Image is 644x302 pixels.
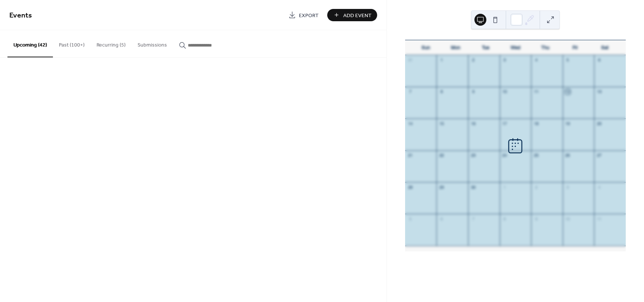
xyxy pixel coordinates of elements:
[533,121,539,126] div: 18
[411,40,441,55] div: Sun
[565,184,571,190] div: 3
[407,57,413,63] div: 31
[470,184,476,190] div: 30
[91,30,132,57] button: Recurring (5)
[407,216,413,222] div: 5
[560,40,590,55] div: Fri
[565,89,571,95] div: 12
[9,8,32,23] span: Events
[533,57,539,63] div: 4
[596,184,602,190] div: 4
[596,121,602,126] div: 20
[596,216,602,222] div: 11
[590,40,620,55] div: Sat
[327,9,377,21] button: Add Event
[565,121,571,126] div: 19
[533,89,539,95] div: 11
[439,57,444,63] div: 1
[565,216,571,222] div: 10
[439,153,444,158] div: 22
[565,153,571,158] div: 26
[343,12,372,19] span: Add Event
[439,121,444,126] div: 15
[502,184,508,190] div: 1
[501,40,530,55] div: Wed
[470,121,476,126] div: 16
[407,89,413,95] div: 7
[502,57,508,63] div: 3
[470,57,476,63] div: 2
[439,89,444,95] div: 8
[132,30,173,57] button: Submissions
[53,30,91,57] button: Past (100+)
[502,216,508,222] div: 8
[407,153,413,158] div: 21
[439,184,444,190] div: 29
[596,153,602,158] div: 27
[502,153,508,158] div: 24
[530,40,560,55] div: Thu
[471,40,501,55] div: Tue
[470,89,476,95] div: 9
[470,216,476,222] div: 7
[533,184,539,190] div: 2
[441,40,471,55] div: Mon
[283,9,324,21] a: Export
[7,30,53,57] button: Upcoming (42)
[299,12,319,19] span: Export
[407,121,413,126] div: 14
[533,153,539,158] div: 25
[407,184,413,190] div: 28
[439,216,444,222] div: 6
[502,121,508,126] div: 17
[596,89,602,95] div: 13
[533,216,539,222] div: 9
[565,57,571,63] div: 5
[470,153,476,158] div: 23
[502,89,508,95] div: 10
[596,57,602,63] div: 6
